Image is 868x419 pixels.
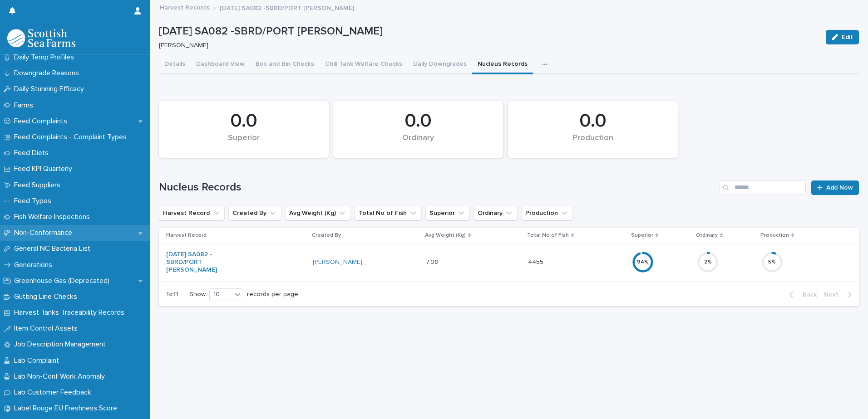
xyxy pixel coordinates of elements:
p: Gutting Line Checks [10,292,84,301]
span: Add New [826,185,853,191]
div: 5 % [761,259,783,265]
p: Label Rouge EU Freshness Score [10,404,124,413]
div: 0.0 [523,110,662,132]
button: Avg Weight (Kg) [285,206,351,220]
button: Nucleus Records [472,55,533,74]
p: Fish Welfare Inspections [10,213,97,221]
button: Box and Bin Checks [250,55,320,74]
img: mMrefqRFQpe26GRNOUkG [7,29,75,47]
p: Feed Types [10,197,59,205]
span: Edit [842,34,853,40]
p: Greenhouse Gas (Deprecated) [10,277,117,285]
div: Production [523,133,662,152]
tr: [DATE] SA082 -SBRD/PORT [PERSON_NAME] [PERSON_NAME] 7.087.08 44554455 94%2%5% [159,244,859,281]
p: Job Description Management [10,340,113,349]
p: Show [189,291,206,298]
p: Harvest Record [166,230,207,240]
div: 94 % [632,259,654,265]
button: Total No of Fish [355,206,422,220]
p: Daily Stunning Efficacy [10,85,91,93]
a: [PERSON_NAME] [313,258,362,266]
p: 7.08 [426,257,440,266]
button: Production [521,206,573,220]
span: Back [797,292,817,298]
p: Avg Weight (Kg) [425,230,466,240]
span: Next [824,292,844,298]
div: 0.0 [349,110,488,132]
p: Feed Complaints [10,117,74,126]
p: Lab Non-Conf Work Anomaly [10,372,112,381]
p: Lab Customer Feedback [10,388,99,397]
p: Ordinary [696,230,718,240]
p: Harvest Tanks Traceability Records [10,308,132,317]
div: Ordinary [349,133,488,152]
p: Item Control Assets [10,324,85,333]
p: Daily Temp Profiles [10,53,81,62]
p: Lab Complaint [10,356,66,365]
p: Generations [10,261,59,269]
input: Search [720,180,806,195]
button: Created By [228,206,281,220]
p: Total No of Fish [527,230,569,240]
button: Back [782,291,820,299]
div: 10 [210,290,232,299]
button: Dashboard View [191,55,250,74]
a: Harvest Records [160,2,210,12]
p: [DATE] SA082 -SBRD/PORT [PERSON_NAME] [159,25,819,38]
p: 4455 [528,257,545,266]
div: 2 % [697,259,719,265]
button: Next [820,291,859,299]
p: Downgrade Reasons [10,69,86,78]
p: Production [760,230,789,240]
button: Harvest Record [159,206,225,220]
button: Ordinary [473,206,518,220]
div: 0.0 [174,110,313,132]
p: Created By [312,230,341,240]
p: General NC Bacteria List [10,244,98,253]
button: Details [159,55,191,74]
p: records per page [247,291,298,298]
p: Feed Suppliers [10,181,68,190]
button: Daily Downgrades [408,55,472,74]
h1: Nucleus Records [159,181,716,194]
p: Non-Conformance [10,229,79,237]
p: Feed Complaints - Complaint Types [10,133,134,141]
button: Superior [425,206,470,220]
div: Superior [174,133,313,152]
p: Feed KPI Quarterly [10,165,79,173]
p: Superior [631,230,653,240]
a: Add New [811,180,859,195]
p: Feed Diets [10,149,56,157]
p: Farms [10,101,40,110]
button: Edit [826,30,859,44]
p: [DATE] SA082 -SBRD/PORT [PERSON_NAME] [220,2,354,12]
p: 1 of 1 [159,283,186,306]
a: [DATE] SA082 -SBRD/PORT [PERSON_NAME] [166,251,231,273]
p: [PERSON_NAME] [159,42,815,49]
button: Chill Tank Welfare Checks [320,55,408,74]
